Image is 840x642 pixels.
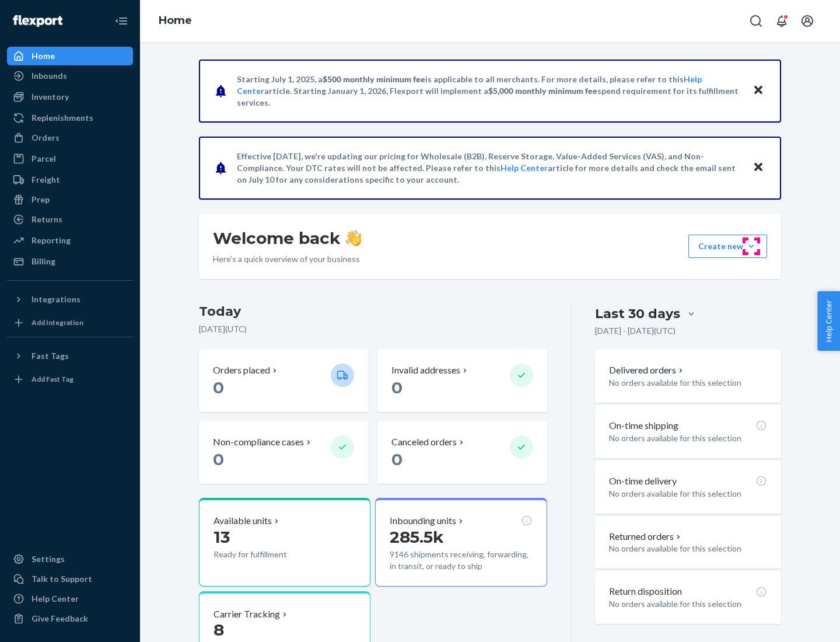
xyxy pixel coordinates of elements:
[751,82,766,99] button: Close
[375,498,547,587] button: Inbounding units285.5k9146 shipments receiving, forwarding, in transit, or ready to ship
[110,9,133,33] button: Close Navigation
[391,435,457,449] p: Canceled orders
[199,498,370,587] button: Available units13Ready for fulfillment
[213,549,321,560] p: Ready for fulfillment
[32,613,88,624] div: Give Feedback
[32,174,60,186] div: Freight
[7,109,133,127] a: Replenishments
[391,449,402,469] span: 0
[7,290,133,309] button: Integrations
[390,549,532,572] p: 9146 shipments receiving, forwarding, in transit, or ready to ship
[32,91,69,103] div: Inventory
[377,421,547,484] button: Canceled orders 0
[13,15,62,27] img: Flexport logo
[237,151,741,186] p: Effective [DATE], we're updating our pricing for Wholesale (B2B), Reserve Storage, Value-Added Se...
[237,74,741,109] p: Starting July 1, 2025, a is applicable to all merchants. For more details, please refer to this a...
[213,228,362,249] h1: Welcome back
[213,527,230,547] span: 13
[345,230,362,246] img: hand-wave emoji
[751,159,766,176] button: Close
[199,421,368,484] button: Non-compliance cases 0
[199,302,547,321] h3: Today
[32,256,55,267] div: Billing
[7,210,133,229] a: Returns
[390,527,444,547] span: 285.5k
[488,86,597,96] span: $5,000 monthly minimum fee
[149,4,201,38] ol: breadcrumbs
[32,317,83,327] div: Add Integration
[7,170,133,189] a: Freight
[688,235,767,258] button: Create new
[32,553,65,565] div: Settings
[609,377,767,389] p: No orders available for this selection
[213,364,270,377] p: Orders placed
[32,112,93,124] div: Replenishments
[7,609,133,628] button: Give Feedback
[213,608,280,621] p: Carrier Tracking
[32,194,50,205] div: Prep
[213,435,304,449] p: Non-compliance cases
[595,305,680,323] div: Last 30 days
[7,47,133,65] a: Home
[323,74,425,84] span: $500 monthly minimum fee
[213,449,224,469] span: 0
[391,378,402,397] span: 0
[32,235,71,246] div: Reporting
[744,9,768,33] button: Open Search Box
[770,9,793,33] button: Open notifications
[32,593,79,605] div: Help Center
[32,153,56,165] div: Parcel
[609,364,685,377] button: Delivered orders
[213,620,224,640] span: 8
[391,364,460,377] p: Invalid addresses
[609,474,677,488] p: On-time delivery
[32,374,73,384] div: Add Fast Tag
[609,419,678,432] p: On-time shipping
[7,149,133,168] a: Parcel
[213,253,362,265] p: Here’s a quick overview of your business
[32,573,92,585] div: Talk to Support
[199,350,368,412] button: Orders placed 0
[7,589,133,608] a: Help Center
[7,570,133,588] a: Talk to Support
[609,543,767,554] p: No orders available for this selection
[609,530,683,543] button: Returned orders
[817,291,840,351] button: Help Center
[213,514,272,528] p: Available units
[390,514,456,528] p: Inbounding units
[501,163,548,173] a: Help Center
[7,252,133,271] a: Billing
[7,88,133,106] a: Inventory
[7,190,133,209] a: Prep
[32,132,60,144] div: Orders
[159,14,192,27] a: Home
[7,370,133,389] a: Add Fast Tag
[377,350,547,412] button: Invalid addresses 0
[199,323,547,335] p: [DATE] ( UTC )
[7,550,133,568] a: Settings
[595,325,675,337] p: [DATE] - [DATE] ( UTC )
[213,378,224,397] span: 0
[32,214,62,225] div: Returns
[609,598,767,610] p: No orders available for this selection
[609,585,682,598] p: Return disposition
[32,294,80,305] div: Integrations
[7,231,133,250] a: Reporting
[32,70,67,82] div: Inbounds
[609,432,767,444] p: No orders available for this selection
[609,488,767,500] p: No orders available for this selection
[7,313,133,332] a: Add Integration
[32,50,55,62] div: Home
[7,347,133,365] button: Fast Tags
[7,67,133,85] a: Inbounds
[796,9,819,33] button: Open account menu
[7,128,133,147] a: Orders
[32,350,69,362] div: Fast Tags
